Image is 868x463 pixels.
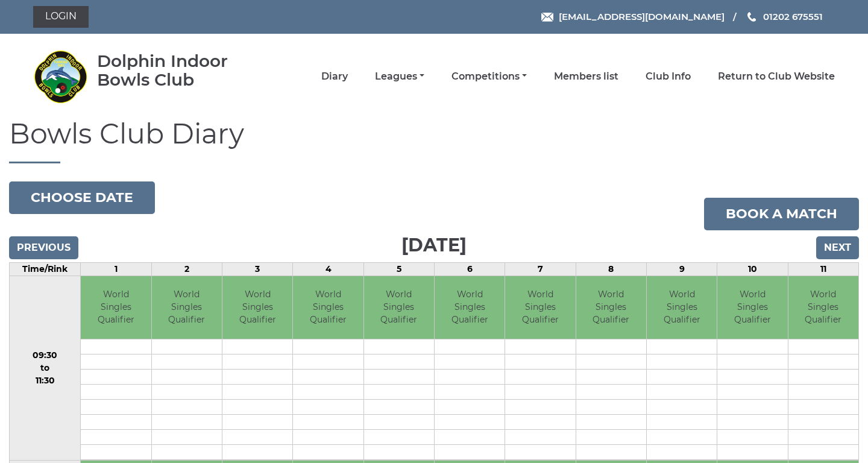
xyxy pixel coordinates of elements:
span: 01202 675551 [763,11,823,22]
td: 4 [293,262,363,276]
img: Phone us [747,12,756,22]
td: 6 [435,262,505,276]
a: Diary [321,70,348,83]
td: 8 [576,262,646,276]
input: Next [816,236,859,259]
a: Club Info [646,70,691,83]
td: World Singles Qualifier [222,276,292,339]
a: Leagues [375,70,424,83]
td: 10 [717,262,788,276]
img: Dolphin Indoor Bowls Club [33,49,87,104]
td: World Singles Qualifier [647,276,717,339]
td: 11 [788,262,858,276]
a: Members list [554,70,618,83]
td: World Singles Qualifier [505,276,575,339]
a: Email [EMAIL_ADDRESS][DOMAIN_NAME] [541,10,725,24]
a: Phone us 01202 675551 [746,10,823,24]
td: 2 [151,262,222,276]
a: Return to Club Website [718,70,835,83]
td: 7 [505,262,576,276]
td: Time/Rink [10,262,81,276]
span: [EMAIL_ADDRESS][DOMAIN_NAME] [559,11,725,22]
h1: Bowls Club Diary [9,119,859,163]
td: 3 [222,262,293,276]
div: Dolphin Indoor Bowls Club [97,52,263,89]
td: 1 [81,262,151,276]
td: World Singles Qualifier [576,276,646,339]
td: World Singles Qualifier [364,276,434,339]
button: Choose date [9,181,155,214]
img: Email [541,13,553,22]
a: Book a match [704,198,859,230]
td: 9 [646,262,717,276]
td: World Singles Qualifier [152,276,222,339]
input: Previous [9,236,78,259]
td: World Singles Qualifier [81,276,151,339]
a: Competitions [451,70,527,83]
td: World Singles Qualifier [717,276,787,339]
td: 09:30 to 11:30 [10,276,81,461]
td: World Singles Qualifier [788,276,858,339]
td: 5 [363,262,434,276]
td: World Singles Qualifier [293,276,363,339]
td: World Singles Qualifier [435,276,505,339]
a: Login [33,6,89,28]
